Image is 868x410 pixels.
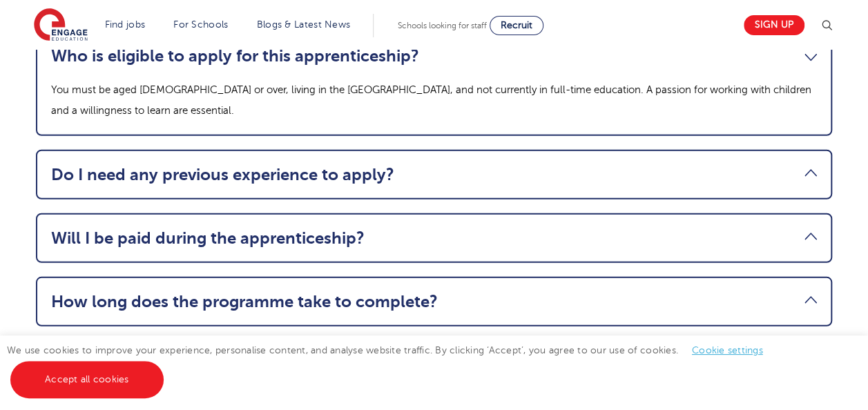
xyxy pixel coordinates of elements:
[398,21,487,30] span: Schools looking for staff
[257,19,351,30] a: Blogs & Latest News
[51,228,817,248] a: Will I be paid during the apprenticeship?
[10,361,164,398] a: Accept all cookies
[501,20,532,30] span: Recruit
[692,345,763,355] a: Cookie settings
[51,46,817,66] a: Who is eligible to apply for this apprenticeship?
[7,345,777,384] span: We use cookies to improve your experience, personalise content, and analyse website traffic. By c...
[51,79,817,121] p: You must be aged [DEMOGRAPHIC_DATA] or over, living in the [GEOGRAPHIC_DATA], and not currently i...
[34,8,88,43] img: Engage Education
[173,19,228,30] a: For Schools
[744,15,804,35] a: Sign up
[51,165,817,184] a: Do I need any previous experience to apply?
[51,292,817,311] a: How long does the programme take to complete?
[105,19,146,30] a: Find jobs
[490,16,543,35] a: Recruit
